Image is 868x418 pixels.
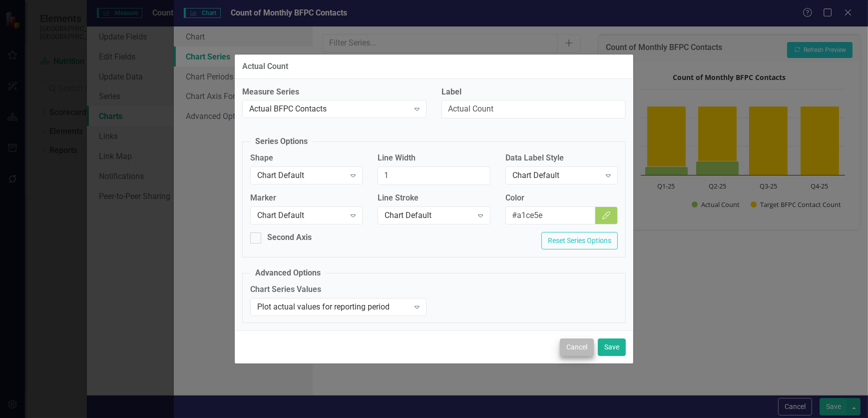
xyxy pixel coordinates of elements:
[441,86,626,98] label: Label
[378,192,490,204] label: Line Stroke
[250,152,363,164] label: Shape
[257,209,345,221] div: Chart Default
[598,338,626,356] button: Save
[560,338,594,356] button: Cancel
[249,103,409,115] div: Actual BFPC Contacts
[257,170,345,181] div: Chart Default
[378,166,490,185] input: Chart Default
[250,267,326,279] legend: Advanced Options
[242,86,427,98] label: Measure Series
[257,301,409,313] div: Plot actual values for reporting period
[250,136,313,147] legend: Series Options
[378,152,490,164] label: Line Width
[267,232,312,243] div: Second Axis
[505,206,596,225] input: Chart Default
[242,62,288,71] div: Actual Count
[250,192,363,204] label: Marker
[541,232,618,249] button: Reset Series Options
[505,152,618,164] label: Data Label Style
[441,100,626,118] input: Actual BFPC Contacts
[505,192,618,204] label: Color
[385,209,472,221] div: Chart Default
[250,284,427,295] label: Chart Series Values
[512,170,600,181] div: Chart Default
